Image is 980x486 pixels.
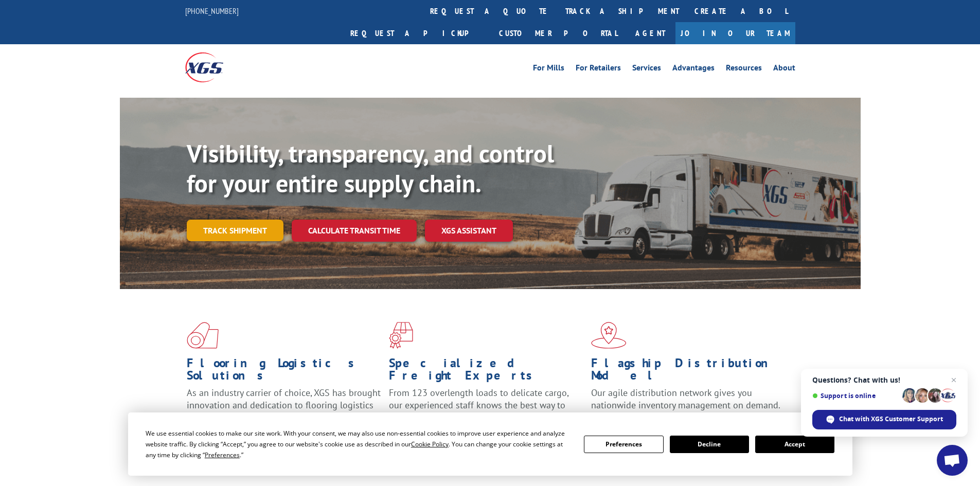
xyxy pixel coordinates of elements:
a: Advantages [672,64,715,75]
a: Join Our Team [675,22,795,44]
span: Preferences [205,451,240,459]
a: About [773,64,795,75]
span: Our agile distribution network gives you nationwide inventory management on demand. [591,387,780,411]
b: Visibility, transparency, and control for your entire supply chain. [187,137,554,199]
a: Services [632,64,661,75]
img: xgs-icon-focused-on-flooring-red [389,322,413,349]
span: Questions? Chat with us! [812,376,956,384]
h1: Flagship Distribution Model [591,357,786,387]
a: Track shipment [187,220,283,241]
p: From 123 overlength loads to delicate cargo, our experienced staff knows the best way to move you... [389,387,583,433]
a: Calculate transit time [292,220,417,242]
a: Agent [625,22,675,44]
div: Cookie Consent Prompt [128,412,852,476]
span: Chat with XGS Customer Support [839,415,943,424]
a: Request a pickup [343,22,491,44]
button: Decline [670,436,749,453]
h1: Specialized Freight Experts [389,357,583,387]
span: Close chat [948,374,960,386]
span: As an industry carrier of choice, XGS has brought innovation and dedication to flooring logistics... [187,387,381,423]
span: Cookie Policy [411,440,449,448]
a: Customer Portal [491,22,625,44]
a: For Retailers [576,64,621,75]
span: Support is online [812,392,899,400]
a: Resources [726,64,762,75]
img: xgs-icon-flagship-distribution-model-red [591,322,627,349]
a: [PHONE_NUMBER] [185,6,239,16]
div: Chat with XGS Customer Support [812,410,956,429]
button: Accept [755,436,834,453]
div: We use essential cookies to make our site work. With your consent, we may also use non-essential ... [146,428,572,460]
img: xgs-icon-total-supply-chain-intelligence-red [187,322,219,349]
a: XGS ASSISTANT [425,220,513,242]
a: For Mills [533,64,564,75]
div: Open chat [937,445,968,476]
h1: Flooring Logistics Solutions [187,357,381,387]
button: Preferences [584,436,663,453]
